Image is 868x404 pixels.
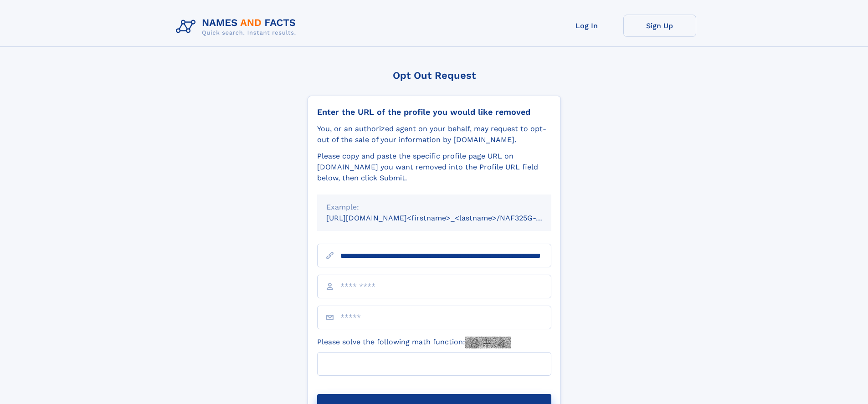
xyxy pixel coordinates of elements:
[550,15,623,37] a: Log In
[317,337,511,348] label: Please solve the following math function:
[317,107,551,117] div: Enter the URL of the profile you would like removed
[317,151,551,184] div: Please copy and paste the specific profile page URL on [DOMAIN_NAME] you want removed into the Pr...
[172,15,303,39] img: Logo Names and Facts
[326,214,569,222] small: [URL][DOMAIN_NAME]<firstname>_<lastname>/NAF325G-xxxxxxxx
[317,123,551,145] div: You, or an authorized agent on your behalf, may request to opt-out of the sale of your informatio...
[308,70,561,81] div: Opt Out Request
[623,15,696,37] a: Sign Up
[326,202,542,213] div: Example:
